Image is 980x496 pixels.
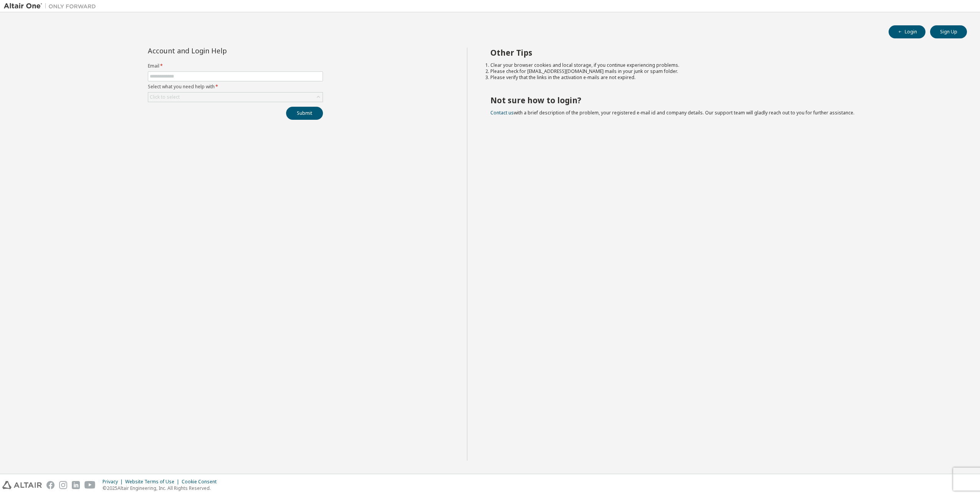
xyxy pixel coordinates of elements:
img: facebook.svg [46,481,55,489]
div: Click to select [148,93,323,102]
div: Website Terms of Use [125,479,182,485]
img: youtube.svg [84,481,96,489]
h2: Other Tips [490,48,954,58]
li: Please verify that the links in the activation e-mails are not expired. [490,74,954,81]
button: Login [889,25,925,38]
div: Privacy [103,479,125,485]
div: Account and Login Help [148,48,288,54]
span: with a brief description of the problem, your registered e-mail id and company details. Our suppo... [490,109,854,116]
img: Altair One [4,2,100,10]
button: Sign Up [930,25,967,38]
li: Please check for [EMAIL_ADDRESS][DOMAIN_NAME] mails in your junk or spam folder. [490,68,954,74]
label: Select what you need help with [148,84,323,90]
p: © 2025 Altair Engineering, Inc. All Rights Reserved. [103,485,221,491]
button: Submit [286,107,323,120]
div: Cookie Consent [182,479,221,485]
img: altair_logo.svg [2,481,42,489]
a: Contact us [490,109,514,116]
img: linkedin.svg [72,481,80,489]
li: Clear your browser cookies and local storage, if you continue experiencing problems. [490,62,954,68]
label: Email [148,63,323,69]
img: instagram.svg [59,481,67,489]
div: Click to select [150,94,180,100]
h2: Not sure how to login? [490,95,954,105]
